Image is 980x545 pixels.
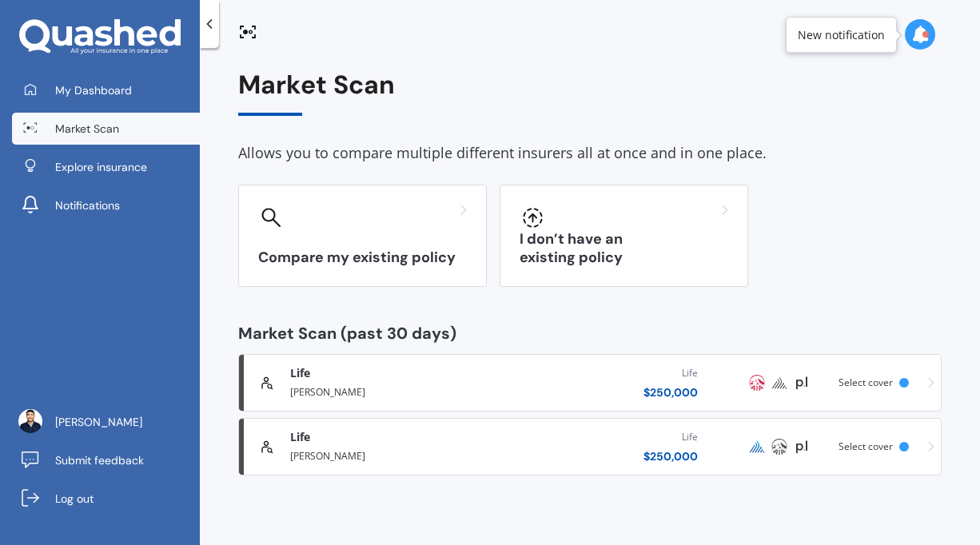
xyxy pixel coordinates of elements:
span: Log out [55,491,94,507]
img: Pinnacle Life [747,437,767,456]
h3: I don’t have an existing policy [520,230,728,267]
div: $ 250,000 [643,448,698,464]
div: $ 250,000 [643,384,698,400]
a: Explore insurance [12,151,200,183]
a: Life[PERSON_NAME]Life$250,000AIAPinnacle LifePartners LifeSelect cover [238,354,942,412]
div: Market Scan [238,70,942,116]
span: Market Scan [55,121,119,137]
span: Explore insurance [55,159,147,175]
div: Life [643,429,698,445]
span: Select cover [839,376,893,389]
img: Pinnacle Life [770,373,789,392]
img: Partners Life [792,373,811,392]
span: [PERSON_NAME] [55,414,142,430]
a: My Dashboard [12,74,200,106]
img: AIA [747,373,767,392]
span: My Dashboard [55,82,132,98]
a: Life[PERSON_NAME]Life$250,000Pinnacle LifeAIAPartners LifeSelect cover [238,418,942,475]
a: Log out [12,483,200,515]
div: Market Scan (past 30 days) [238,325,942,341]
span: Life [290,365,310,381]
span: Life [290,429,310,445]
a: Market Scan [12,113,200,145]
div: Allows you to compare multiple different insurers all at once and in one place. [238,141,942,165]
span: Select cover [839,440,893,453]
img: Partners Life [792,437,811,456]
span: Submit feedback [55,452,144,468]
a: Notifications [12,189,200,221]
div: [PERSON_NAME] [290,381,480,400]
a: Submit feedback [12,444,200,476]
span: Notifications [55,197,120,213]
img: AIA [770,437,789,456]
div: Life [643,365,698,381]
h3: Compare my existing policy [258,249,467,267]
div: New notification [798,27,885,43]
img: ACg8ocJW3KB9RZuLh5ERZ63Oo6pUSGhjKaJ0NE2W43e19DeMtqKeV0g=s96-c [18,409,42,433]
a: [PERSON_NAME] [12,406,200,438]
div: [PERSON_NAME] [290,445,480,464]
